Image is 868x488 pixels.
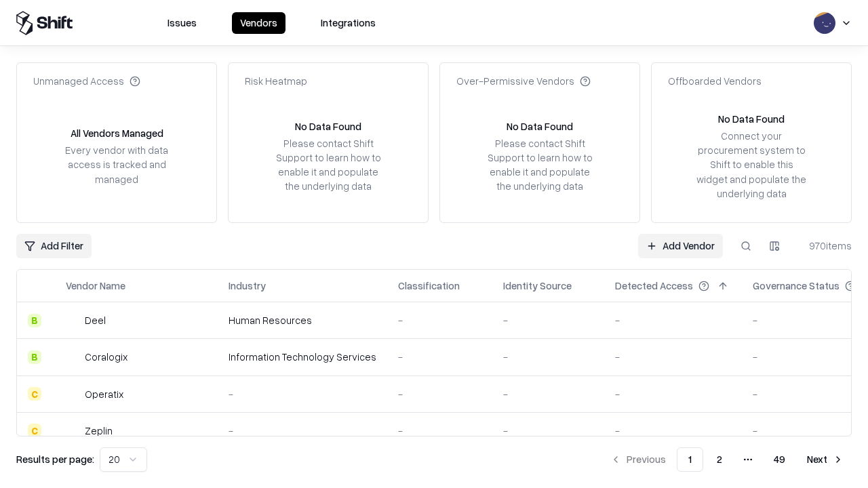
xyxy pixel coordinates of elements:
[615,279,693,293] div: Detected Access
[85,387,123,401] div: Operatix
[66,314,79,327] img: Deel
[232,12,285,34] button: Vendors
[615,387,731,401] div: -
[28,387,41,401] div: C
[615,350,731,364] div: -
[398,313,481,327] div: -
[503,387,593,401] div: -
[28,424,41,437] div: C
[668,74,762,88] div: Offboarded Vendors
[229,387,376,401] div: -
[85,424,113,438] div: Zeplin
[60,143,173,186] div: Every vendor with data access is tracked and managed
[85,313,106,327] div: Deel
[677,447,703,472] button: 1
[602,447,852,472] nav: pagination
[615,424,731,438] div: -
[66,387,79,401] img: Operatix
[503,424,593,438] div: -
[398,424,481,438] div: -
[229,279,266,293] div: Industry
[66,279,125,293] div: Vendor Name
[28,314,41,327] div: B
[797,239,852,253] div: 970 items
[16,452,94,466] p: Results per page:
[66,350,79,364] img: Coralogix
[28,350,41,364] div: B
[71,126,163,140] div: All Vendors Managed
[638,234,723,258] a: Add Vendor
[66,424,79,437] img: Zeplin
[763,447,796,472] button: 49
[398,350,481,364] div: -
[484,136,596,194] div: Please contact Shift Support to learn how to enable it and populate the underlying data
[33,74,140,88] div: Unmanaged Access
[245,74,307,88] div: Risk Heatmap
[313,12,384,34] button: Integrations
[503,279,572,293] div: Identity Source
[753,279,840,293] div: Governance Status
[398,387,481,401] div: -
[398,279,460,293] div: Classification
[229,313,376,327] div: Human Resources
[272,136,384,194] div: Please contact Shift Support to learn how to enable it and populate the underlying data
[503,313,593,327] div: -
[615,313,731,327] div: -
[229,424,376,438] div: -
[456,74,591,88] div: Over-Permissive Vendors
[503,350,593,364] div: -
[229,350,376,364] div: Information Technology Services
[295,119,361,134] div: No Data Found
[16,234,92,258] button: Add Filter
[159,12,205,34] button: Issues
[695,129,808,201] div: Connect your procurement system to Shift to enable this widget and populate the underlying data
[706,447,733,472] button: 2
[507,119,573,134] div: No Data Found
[85,350,127,364] div: Coralogix
[799,447,852,472] button: Next
[718,112,785,126] div: No Data Found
